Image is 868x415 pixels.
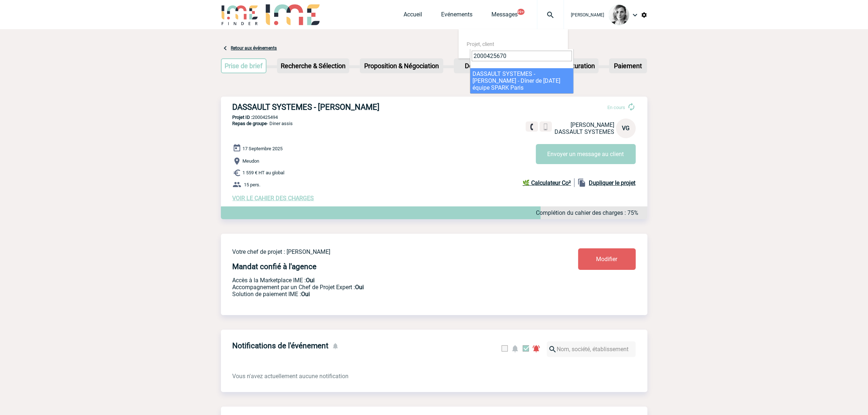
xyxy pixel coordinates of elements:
[523,179,571,186] b: 🌿 Calculateur Co²
[243,170,285,176] span: 1 559 € HT au global
[233,115,253,120] b: Projet ID :
[231,46,277,51] a: Retour aux événements
[517,9,525,15] button: 99+
[577,178,586,187] img: file_copy-black-24dp.png
[243,159,260,164] span: Meudon
[233,341,329,350] h4: Notifications de l'événement
[233,248,535,255] p: Votre chef de projet : [PERSON_NAME]
[542,124,549,130] img: portable.png
[596,256,618,263] span: Modifier
[233,121,267,126] span: Repas de groupe
[278,59,349,73] p: Recherche & Sélection
[404,11,423,21] a: Accueil
[441,11,473,21] a: Evénements
[529,124,535,130] img: fixe.png
[492,11,518,21] a: Messages
[555,128,615,135] span: DASSAULT SYSTEMES
[536,144,636,164] button: Envoyer un message au client
[233,121,293,126] span: - Diner assis
[244,182,261,187] span: 15 pers.
[455,59,491,73] p: Devis
[233,277,535,284] p: Accès à la Marketplace IME :
[559,59,598,73] p: Facturation
[361,59,443,73] p: Proposition & Négociation
[608,105,626,110] span: En cours
[233,102,451,112] h3: DASSAULT SYSTEMES - [PERSON_NAME]
[589,179,636,186] b: Dupliquer le projet
[523,178,575,187] a: 🌿 Calculateur Co²
[233,291,535,298] p: Conformité aux process achat client, Prise en charge de la facturation, Mutualisation de plusieur...
[610,59,646,73] p: Paiement
[233,262,317,271] h4: Mandat confié à l'agence
[571,121,615,128] span: [PERSON_NAME]
[306,277,315,284] b: Oui
[622,125,630,132] span: VG
[571,12,604,18] span: [PERSON_NAME]
[470,68,573,93] li: DASSAULT SYSTEMES - [PERSON_NAME] - Dîner de [DATE] équipe SPARK Paris
[243,146,283,151] span: 17 Septembre 2025
[222,59,266,73] p: Prise de brief
[221,115,647,120] p: 2000425494
[221,4,259,25] img: IME-Finder
[233,284,535,291] p: Prestation payante
[355,284,364,291] b: Oui
[467,41,495,47] span: Projet, client
[301,291,310,298] b: Oui
[233,195,314,202] a: VOIR LE CAHIER DES CHARGES
[609,5,629,25] img: 103019-1.png
[233,373,349,380] span: Vous n'avez actuellement aucune notification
